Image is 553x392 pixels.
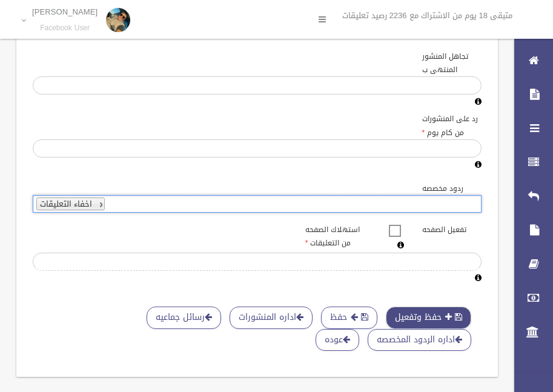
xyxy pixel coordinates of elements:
[40,196,92,211] span: اخفاء التعليقات
[368,329,471,351] a: اداره الردود المخصصه
[32,7,98,16] p: [PERSON_NAME]
[230,307,313,329] a: اداره المنشورات
[32,24,98,33] small: Facebook User
[386,307,471,329] button: حفظ وتفعيل
[147,307,221,329] a: رسائل جماعيه
[321,307,377,329] button: حفظ
[316,329,359,351] a: عوده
